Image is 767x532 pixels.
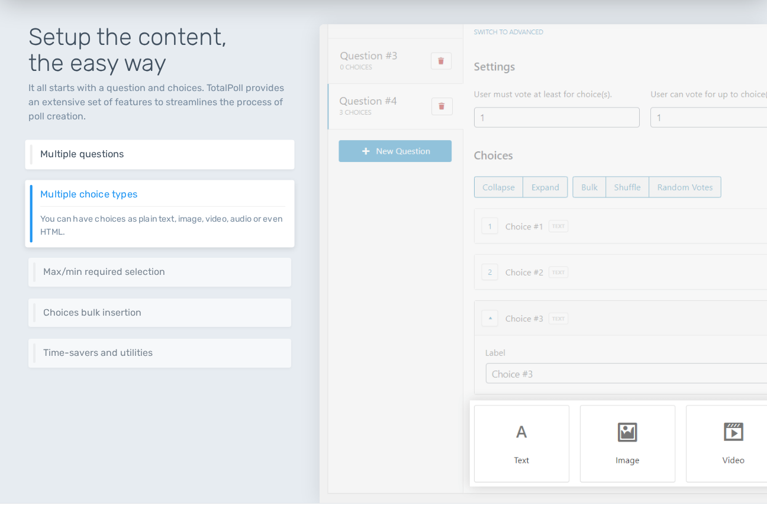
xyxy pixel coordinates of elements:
[28,81,291,124] p: It all starts with a question and choices. TotalPoll provides an extensive set of features to str...
[40,149,285,160] h6: Multiple questions
[43,267,282,277] h6: Max/min required selection
[43,317,282,318] p: Just drag and drop your content into the choices area and watch TotalPoll do its magic converting...
[43,358,282,359] p: Shuffle choices, insert random votes and more utilities that save you more time and effort.
[320,24,767,503] img: Multiple choice types
[40,189,285,200] h6: Multiple choice types
[43,307,282,318] h6: Choices bulk insertion
[43,348,282,358] h6: Time-savers and utilities
[40,160,285,160] p: Add one or more questions as you need.
[40,206,285,238] p: You can have choices as plain text, image, video, audio or even HTML.
[28,24,291,76] h1: Setup the content, the easy way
